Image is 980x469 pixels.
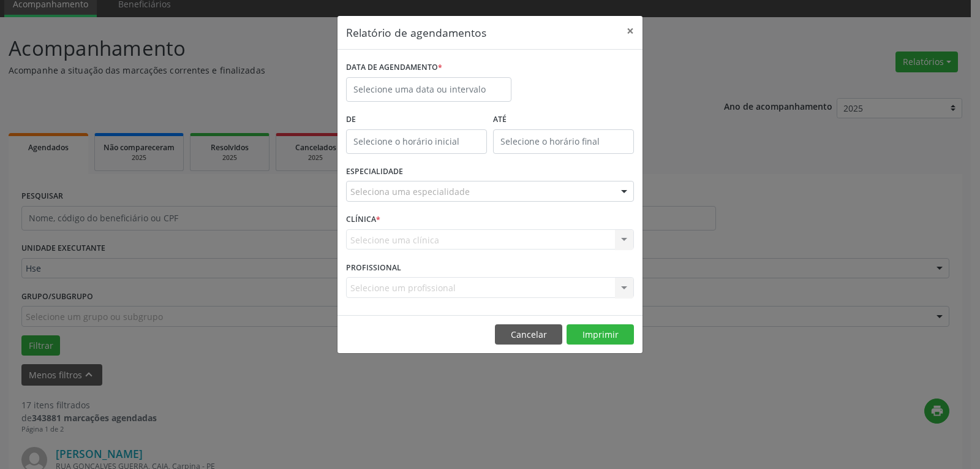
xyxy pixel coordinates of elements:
[346,162,403,181] label: ESPECIALIDADE
[346,110,487,129] label: De
[346,258,401,277] label: PROFISSIONAL
[346,25,486,40] h5: Relatório de agendamentos
[618,16,643,46] button: Close
[346,129,487,154] input: Selecione o horário inicial
[567,324,634,345] button: Imprimir
[350,185,470,198] span: Seleciona uma especialidade
[493,110,634,129] label: ATÉ
[346,77,511,102] input: Selecione uma data ou intervalo
[493,129,634,154] input: Selecione o horário final
[346,58,442,77] label: DATA DE AGENDAMENTO
[495,324,562,345] button: Cancelar
[346,210,380,229] label: CLÍNICA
